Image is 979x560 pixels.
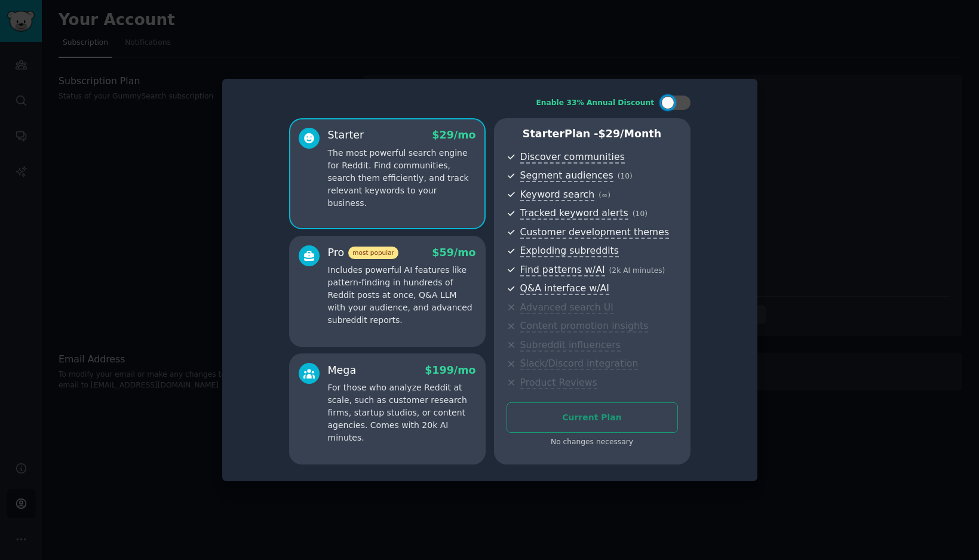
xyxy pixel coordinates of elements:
span: Keyword search [520,189,595,201]
p: Starter Plan - [507,127,678,141]
p: The most powerful search engine for Reddit. Find communities, search them efficiently, and track ... [328,147,476,210]
span: $ 29 /mo [432,129,475,141]
span: Content promotion insights [520,320,649,333]
span: Customer development themes [520,226,670,239]
span: $ 199 /mo [425,364,475,376]
span: ( 2k AI minutes ) [609,266,665,275]
span: Find patterns w/AI [520,264,605,276]
div: Enable 33% Annual Discount [536,98,655,109]
span: ( 10 ) [633,210,647,218]
span: Subreddit influencers [520,339,621,352]
span: most popular [348,247,398,259]
span: Slack/Discord integration [520,358,639,370]
div: Pro [328,245,398,260]
p: For those who analyze Reddit at scale, such as customer research firms, startup studios, or conte... [328,381,476,444]
p: Includes powerful AI features like pattern-finding in hundreds of Reddit posts at once, Q&A LLM w... [328,264,476,327]
span: Product Reviews [520,377,597,389]
span: Exploding subreddits [520,245,619,257]
div: No changes necessary [507,437,678,448]
span: $ 29 /month [599,128,662,140]
span: $ 59 /mo [432,247,475,259]
div: Mega [328,363,357,378]
span: Advanced search UI [520,301,613,314]
span: ( ∞ ) [599,191,610,199]
div: Starter [328,128,364,143]
span: Discover communities [520,151,625,164]
span: Tracked keyword alerts [520,207,628,220]
span: Q&A interface w/AI [520,282,609,295]
span: Segment audiences [520,170,613,182]
span: ( 10 ) [618,172,633,180]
